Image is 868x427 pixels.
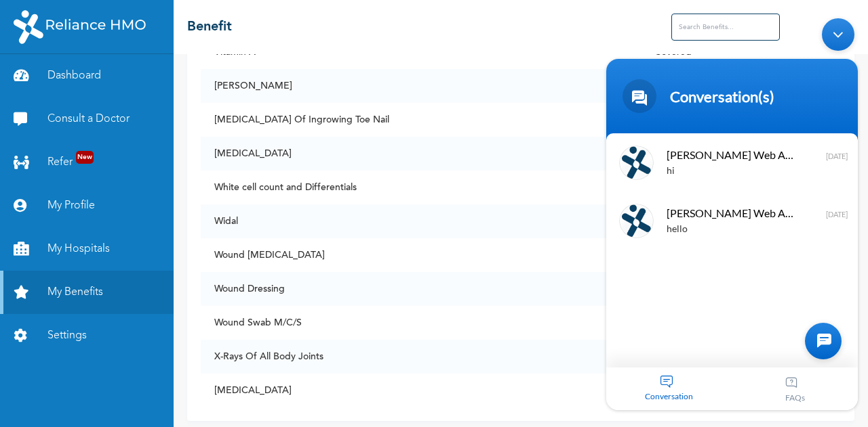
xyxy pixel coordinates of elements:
td: White cell count and Differentials [201,171,641,204]
td: [PERSON_NAME] [201,69,641,103]
td: Widal [201,204,641,238]
td: Wound Swab M/C/S [201,306,641,340]
img: RelianceHMO's Logo [14,10,146,44]
span: New [76,151,94,164]
td: Wound [MEDICAL_DATA] [201,238,641,272]
h2: Benefit [187,17,232,37]
td: [MEDICAL_DATA] [201,374,641,407]
td: [MEDICAL_DATA] [201,137,641,171]
td: Wound Dressing [201,272,641,306]
iframe: SalesIQ Chatwindow [599,12,865,417]
td: [MEDICAL_DATA] Of Ingrowing Toe Nail [201,103,641,137]
td: X-Rays Of All Body Joints [201,340,641,374]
